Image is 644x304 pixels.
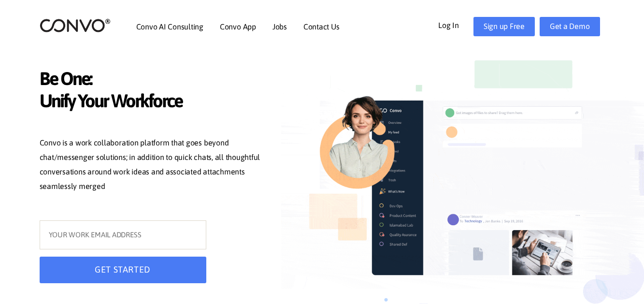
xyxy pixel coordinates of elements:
a: Jobs [272,23,287,30]
span: Be One: [40,68,267,92]
a: Sign up Free [473,17,535,36]
button: GET STARTED [40,257,206,283]
img: logo_2.png [40,18,111,33]
a: Get a Demo [540,17,600,36]
a: Convo App [220,23,256,30]
input: YOUR WORK EMAIL ADDRESS [40,220,206,249]
a: Convo AI Consulting [136,23,203,30]
a: Log In [438,17,473,32]
span: Unify Your Workforce [40,90,267,115]
a: Contact Us [303,23,340,30]
p: Convo is a work collaboration platform that goes beyond chat/messenger solutions; in addition to ... [40,136,267,196]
